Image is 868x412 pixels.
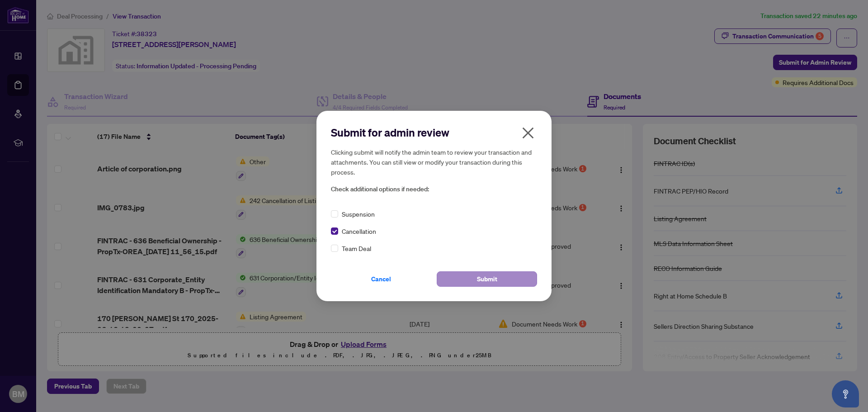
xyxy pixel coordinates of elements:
[521,126,535,140] span: close
[331,184,537,194] span: Check additional options if needed:
[342,226,376,236] span: Cancellation
[832,380,859,407] button: Open asap
[371,272,391,286] span: Cancel
[331,125,537,140] h2: Submit for admin review
[477,272,497,286] span: Submit
[331,147,537,177] h5: Clicking submit will notify the admin team to review your transaction and attachments. You can st...
[331,271,431,287] button: Cancel
[342,209,375,219] span: Suspension
[342,243,371,253] span: Team Deal
[437,271,537,287] button: Submit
